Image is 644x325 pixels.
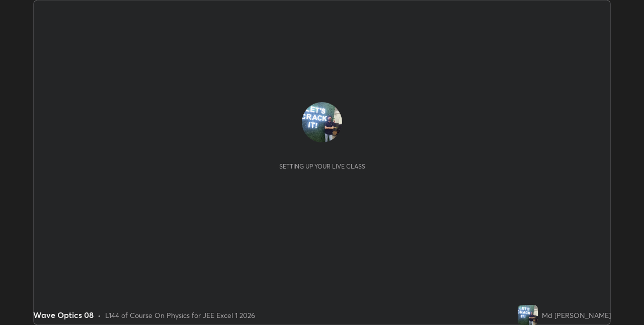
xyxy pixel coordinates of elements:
[105,310,255,320] div: L144 of Course On Physics for JEE Excel 1 2026
[279,162,365,170] div: Setting up your live class
[302,102,342,142] img: 66dc85da78724f80b5e014ab7b9fd958.jpg
[518,305,538,325] img: 66dc85da78724f80b5e014ab7b9fd958.jpg
[33,309,94,321] div: Wave Optics 08
[542,310,611,320] div: Md [PERSON_NAME]
[98,310,101,320] div: •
